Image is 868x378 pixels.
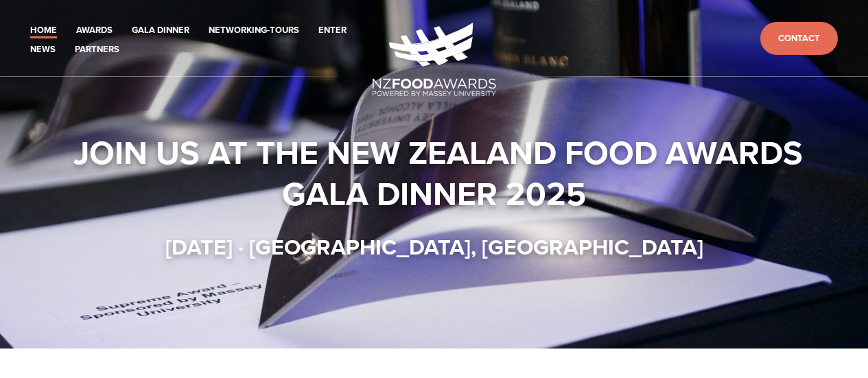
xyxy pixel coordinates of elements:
[30,23,57,38] a: Home
[75,42,119,58] a: Partners
[760,22,838,56] a: Contact
[76,23,113,38] a: Awards
[165,231,703,263] strong: [DATE] · [GEOGRAPHIC_DATA], [GEOGRAPHIC_DATA]
[73,128,811,217] strong: Join us at the New Zealand Food Awards Gala Dinner 2025
[30,42,56,58] a: News
[318,23,347,38] a: Enter
[209,23,299,38] a: Networking-Tours
[132,23,189,38] a: Gala Dinner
